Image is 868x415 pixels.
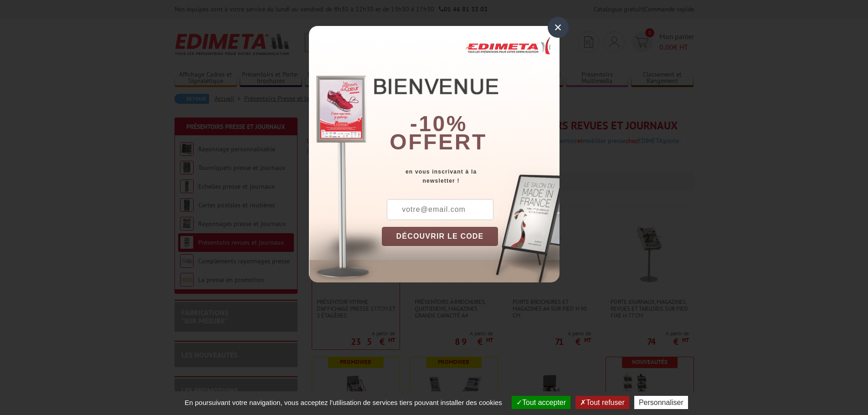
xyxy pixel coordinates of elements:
[575,396,629,409] button: Tout refuser
[387,199,493,220] input: votre@email.com
[634,396,688,409] button: Personnaliser (fenêtre modale)
[390,130,487,154] font: offert
[548,17,569,38] div: ×
[382,167,560,185] div: en vous inscrivant à la newsletter !
[382,227,498,246] button: DÉCOUVRIR LE CODE
[180,399,507,406] span: En poursuivant votre navigation, vous acceptez l'utilisation de services tiers pouvant installer ...
[512,396,570,409] button: Tout accepter
[410,112,467,136] b: -10%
